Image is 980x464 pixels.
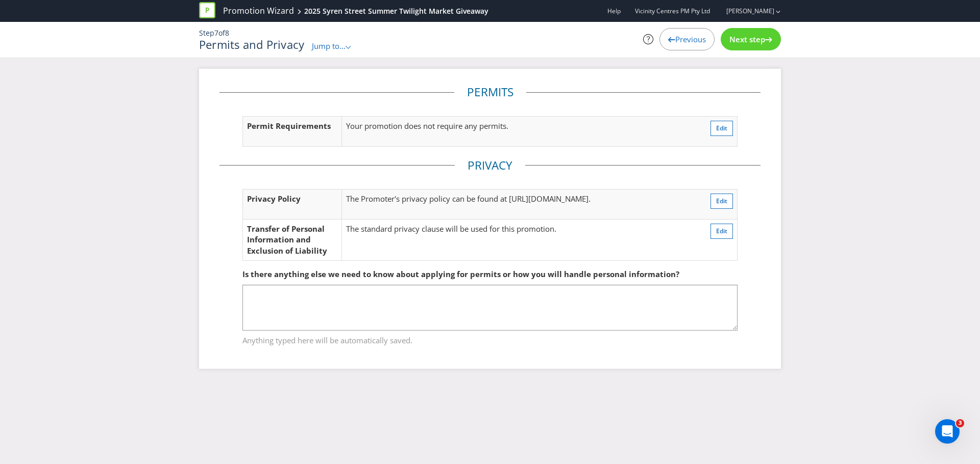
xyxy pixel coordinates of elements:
[214,28,218,38] span: 7
[675,34,706,44] span: Previous
[199,38,304,50] h1: Permits and Privacy
[716,227,727,235] span: Edit
[242,269,679,279] span: Is there anything else we need to know about applying for permits or how you will handle personal...
[716,7,774,15] a: [PERSON_NAME]
[218,28,225,38] span: of
[710,194,733,209] button: Edit
[346,194,507,204] span: The Promoter's privacy policy can be found at
[304,6,488,16] div: 2025 Syren Street Summer Twilight Market Giveaway
[589,194,591,204] span: .
[935,419,960,444] iframe: Intercom live chat
[635,7,710,15] span: Vicinity Centres PM Pty Ltd
[710,121,733,136] button: Edit
[455,157,525,174] legend: Privacy
[956,419,964,427] span: 3
[225,28,229,38] span: 8
[346,121,663,131] p: Your promotion does not require any permits.
[729,34,765,44] span: Next step
[243,116,342,146] td: Permit Requirements
[454,84,526,100] legend: Permits
[710,224,733,239] button: Edit
[242,331,738,346] span: Anything typed here will be automatically saved.
[509,194,589,204] span: [URL][DOMAIN_NAME]
[716,124,727,132] span: Edit
[199,28,214,38] span: Step
[312,41,346,51] span: Jump to...
[243,189,342,219] td: Privacy Policy
[243,219,342,260] td: Transfer of Personal Information and Exclusion of Liability
[716,197,727,205] span: Edit
[607,7,621,15] a: Help
[341,219,687,260] td: The standard privacy clause will be used for this promotion.
[223,5,294,17] a: Promotion Wizard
